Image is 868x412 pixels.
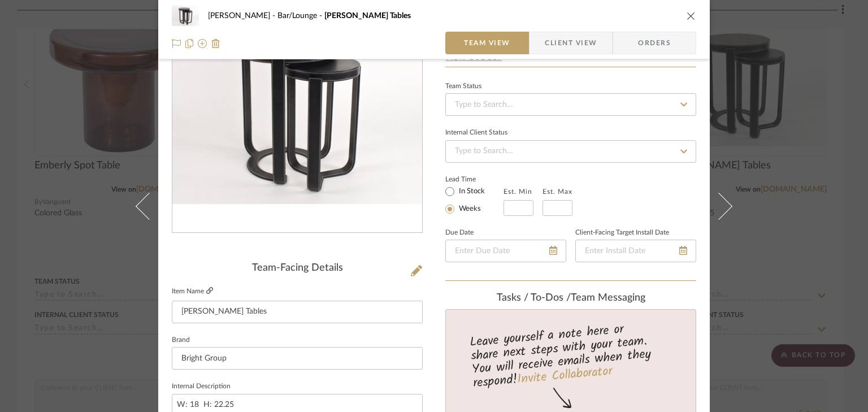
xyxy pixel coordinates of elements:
[686,11,696,21] button: close
[208,12,277,20] span: [PERSON_NAME]
[497,293,571,303] span: Tasks / To-Dos /
[172,337,190,343] label: Brand
[172,301,423,323] input: Enter Item Name
[277,12,324,20] span: Bar/Lounge
[445,93,696,116] input: Type to Search…
[445,240,566,262] input: Enter Due Date
[445,174,504,184] label: Lead Time
[172,262,423,275] div: Team-Facing Details
[445,292,696,305] div: team Messaging
[457,187,485,197] label: In Stock
[575,230,669,236] label: Client-Facing Target Install Date
[445,140,696,163] input: Type to Search…
[172,347,423,370] input: Enter Brand
[172,287,213,296] label: Item Name
[545,32,597,54] span: Client View
[172,16,422,204] div: 0
[542,188,572,196] label: Est. Max
[445,230,474,236] label: Due Date
[445,84,481,89] div: Team Status
[457,204,481,214] label: Weeks
[464,32,510,54] span: Team View
[172,16,422,204] img: d1bd2a31-232a-4a83-ad28-c2a005530f05_436x436.jpg
[504,188,532,196] label: Est. Min
[172,5,199,27] img: d1bd2a31-232a-4a83-ad28-c2a005530f05_48x40.jpg
[445,130,507,136] div: Internal Client Status
[444,317,698,393] div: Leave yourself a note here or share next steps with your team. You will receive emails when they ...
[445,184,504,216] mat-radio-group: Select item type
[626,32,683,54] span: Orders
[517,362,613,390] a: Invite Collaborator
[172,384,231,389] label: Internal Description
[575,240,696,262] input: Enter Install Date
[324,12,411,20] span: [PERSON_NAME] Tables
[211,39,220,48] img: Remove from project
